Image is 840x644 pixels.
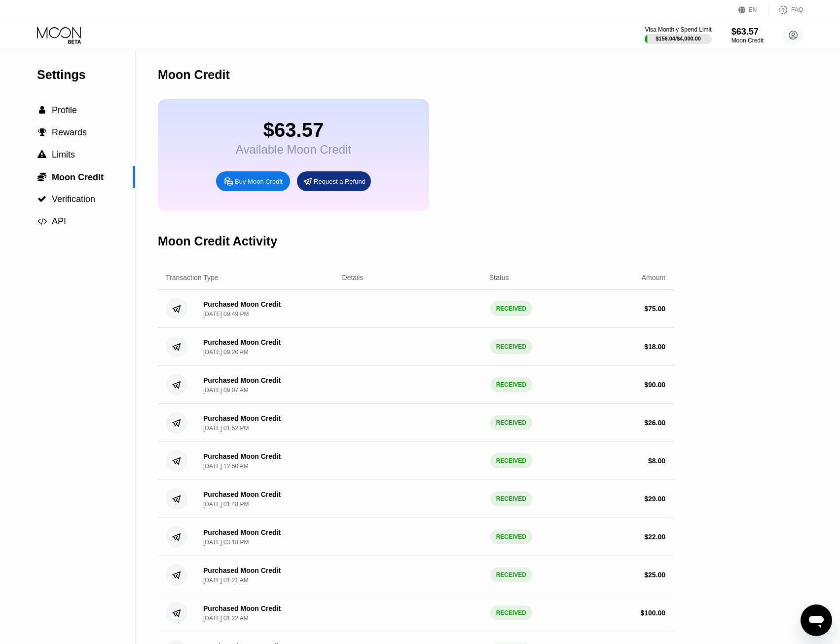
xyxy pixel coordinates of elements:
[37,195,47,203] div: 
[644,381,665,389] div: $ 90.00
[768,5,803,15] div: FAQ
[342,274,364,282] div: Details
[203,414,281,422] div: Purchased Moon Credit
[749,6,757,13] div: EN
[203,539,249,546] div: [DATE] 03:18 PM
[52,127,87,137] span: Rewards
[791,6,803,13] div: FAQ
[490,301,532,316] div: RECEIVED
[38,128,46,137] span: 
[203,615,249,622] div: [DATE] 01:22 AM
[731,37,764,44] div: Moon Credit
[656,36,701,41] div: $156.04 / $4,000.00
[236,119,351,141] div: $63.57
[37,172,46,182] span: 
[203,311,249,318] div: [DATE] 09:49 PM
[52,150,75,160] span: Limits
[158,234,277,248] div: Moon Credit Activity
[645,26,711,33] div: Visa Monthly Spend Limit
[642,274,665,282] div: Amount
[37,128,47,137] div: 
[644,305,665,313] div: $ 75.00
[235,177,283,186] div: Buy Moon Credit
[203,300,281,308] div: Purchased Moon Credit
[37,195,46,203] span: 
[52,216,66,226] span: API
[645,26,711,44] div: Visa Monthly Spend Limit$156.04/$4,000.00
[490,453,532,468] div: RECEIVED
[203,349,249,356] div: [DATE] 09:20 AM
[297,171,371,191] div: Request a Refund
[644,533,665,541] div: $ 22.00
[490,339,532,354] div: RECEIVED
[490,491,532,506] div: RECEIVED
[37,217,47,226] span: 
[731,27,764,44] div: $63.57Moon Credit
[203,338,281,346] div: Purchased Moon Credit
[490,529,532,544] div: RECEIVED
[490,605,532,620] div: RECEIVED
[37,68,135,82] div: Settings
[37,150,47,159] div: 
[644,495,665,503] div: $ 29.00
[203,452,281,460] div: Purchased Moon Credit
[52,105,77,115] span: Profile
[203,425,249,432] div: [DATE] 01:52 PM
[731,27,764,37] div: $63.57
[203,463,249,470] div: [DATE] 12:50 AM
[648,457,665,465] div: $ 8.00
[52,172,104,182] span: Moon Credit
[216,171,290,191] div: Buy Moon Credit
[52,194,95,204] span: Verification
[640,609,665,617] div: $ 100.00
[203,501,249,508] div: [DATE] 01:48 PM
[37,150,46,159] span: 
[39,106,45,115] span: 
[644,571,665,579] div: $ 25.00
[801,604,832,636] iframe: Button to launch messaging window
[203,490,281,498] div: Purchased Moon Credit
[203,604,281,612] div: Purchased Moon Credit
[644,419,665,427] div: $ 26.00
[37,106,47,115] div: 
[203,577,249,584] div: [DATE] 01:21 AM
[644,343,665,351] div: $ 18.00
[158,68,230,82] div: Moon Credit
[37,172,47,182] div: 
[314,177,365,186] div: Request a Refund
[203,376,281,384] div: Purchased Moon Credit
[203,528,281,536] div: Purchased Moon Credit
[489,274,509,282] div: Status
[738,5,768,15] div: EN
[203,566,281,574] div: Purchased Moon Credit
[203,387,249,394] div: [DATE] 09:07 AM
[490,377,532,392] div: RECEIVED
[490,415,532,430] div: RECEIVED
[236,143,351,157] div: Available Moon Credit
[490,567,532,582] div: RECEIVED
[166,274,219,282] div: Transaction Type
